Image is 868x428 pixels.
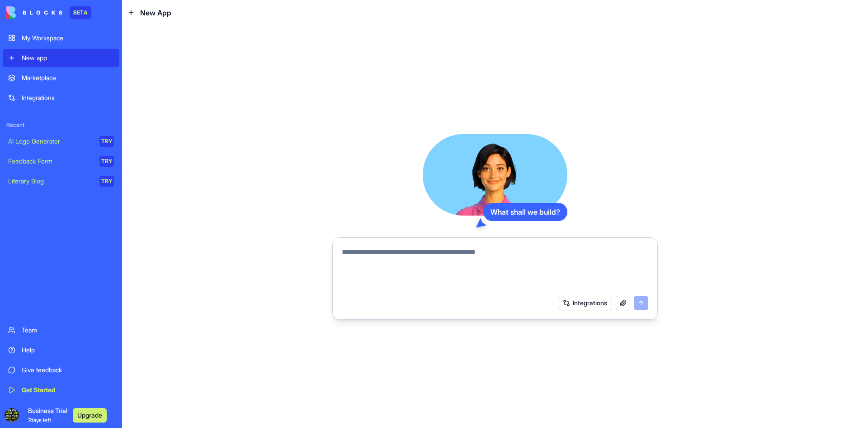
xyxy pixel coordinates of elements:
a: Feedback FormTRY [3,152,119,170]
div: Feedback Form [8,157,93,166]
div: Get Started [22,385,114,394]
img: logo [6,6,62,19]
a: AI Logo GeneratorTRY [3,132,119,150]
div: Help [22,346,114,355]
div: My Workspace [22,34,114,43]
div: TRY [99,156,114,167]
a: Give feedback [3,361,119,379]
span: Business Trial [28,406,67,424]
div: TRY [99,176,114,187]
span: 7 days left [28,417,51,423]
div: TRY [99,136,114,147]
div: AI Logo Generator [8,137,93,146]
div: Team [22,326,114,335]
a: Integrations [3,89,119,107]
a: My Workspace [3,29,119,47]
a: Marketplace [3,69,119,87]
div: Literary Blog [8,177,93,186]
div: New app [22,53,114,63]
div: Integrations [22,93,114,102]
a: Team [3,321,119,339]
span: Recent [3,121,119,129]
button: Integrations [558,296,612,310]
img: ACg8ocJI9a-qir_wV8bfWu9DGQtklvz-brMt8Qe_79dgs-TFpeeS-Iph=s96-c [5,408,19,423]
a: BETA [6,6,91,19]
div: Marketplace [22,73,114,82]
button: Upgrade [73,408,107,423]
div: What shall we build? [483,203,567,221]
div: Give feedback [22,365,114,375]
a: Help [3,341,119,359]
a: New app [3,49,119,67]
a: Literary BlogTRY [3,172,119,190]
div: BETA [70,6,91,19]
span: New App [140,7,171,18]
a: Get Started [3,381,119,399]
